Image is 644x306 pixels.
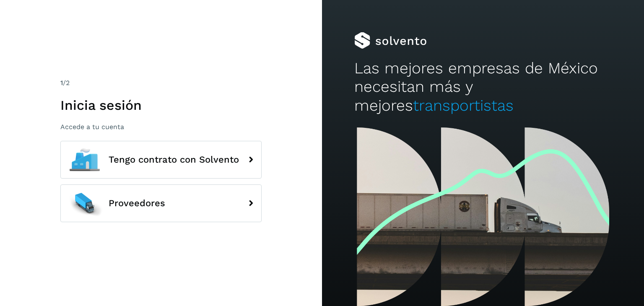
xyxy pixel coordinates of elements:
h2: Las mejores empresas de México necesitan más y mejores [354,59,612,115]
div: /2 [60,78,262,88]
button: Proveedores [60,184,262,222]
h1: Inicia sesión [60,97,262,113]
span: transportistas [413,96,514,114]
button: Tengo contrato con Solvento [60,141,262,179]
p: Accede a tu cuenta [60,123,262,131]
span: 1 [60,79,63,87]
span: Proveedores [109,198,165,208]
span: Tengo contrato con Solvento [109,155,239,165]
